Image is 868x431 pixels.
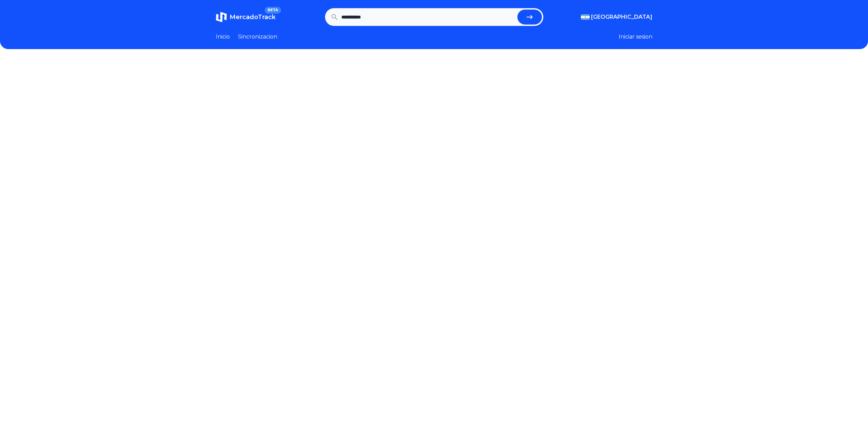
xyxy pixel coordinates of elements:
a: Sincronizacion [238,33,277,41]
span: [GEOGRAPHIC_DATA] [591,13,652,21]
span: MercadoTrack [230,13,276,21]
button: Iniciar sesion [619,33,652,41]
img: MercadoTrack [216,12,227,23]
button: [GEOGRAPHIC_DATA] [581,13,652,21]
a: Inicio [216,33,230,41]
img: Argentina [581,14,590,20]
a: MercadoTrackBETA [216,12,276,23]
span: BETA [265,7,281,14]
